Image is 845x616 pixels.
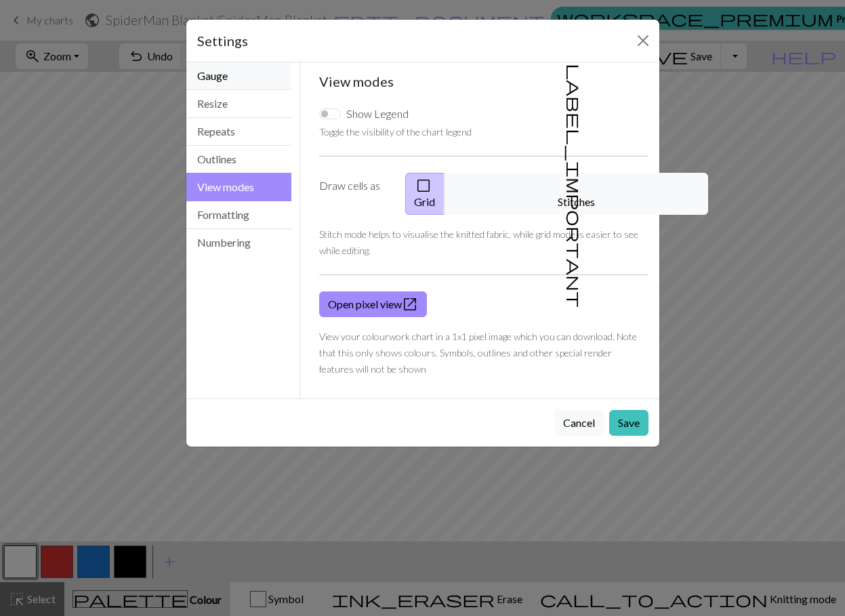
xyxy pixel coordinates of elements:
a: Open pixel view [319,291,427,317]
button: Formatting [186,201,292,229]
span: check_box_outline_blank [415,176,432,195]
span: label_important [565,64,584,308]
small: View your colourwork chart in a 1x1 pixel image which you can download. Note that this only shows... [319,331,637,375]
h5: View modes [319,73,648,89]
h5: Settings [197,30,248,51]
button: Numbering [186,229,292,256]
button: Gauge [186,62,292,90]
label: Draw cells as [311,173,397,215]
button: Repeats [186,118,292,146]
small: Stitch mode helps to visualise the knitted fabric, while grid mode is easier to see while editing. [319,228,638,256]
label: Show Legend [346,106,409,122]
small: Toggle the visibility of the chart legend [319,126,472,138]
button: Resize [186,90,292,118]
button: Close [632,30,654,52]
button: Stitches [444,173,708,215]
button: Outlines [186,146,292,173]
span: open_in_new [402,295,418,314]
button: Grid [405,173,445,215]
button: Save [609,410,648,436]
button: Cancel [554,410,604,436]
button: View modes [186,173,292,201]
